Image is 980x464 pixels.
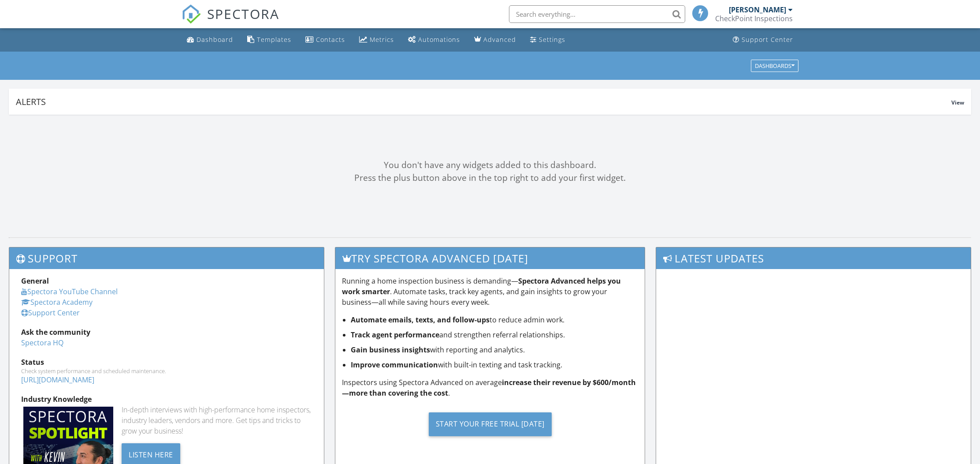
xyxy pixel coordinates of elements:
[951,99,964,106] span: View
[351,344,638,355] li: with reporting and analytics.
[21,394,312,404] div: Industry Knowledge
[21,327,312,337] div: Ask the community
[342,378,636,398] strong: increase their revenue by $600/month—more than covering the cost
[715,14,793,23] div: CheckPoint Inspections
[21,308,80,318] a: Support Center
[183,32,237,48] a: Dashboard
[21,367,312,374] div: Check system performance and scheduled maintenance.
[335,247,645,269] h3: Try spectora advanced [DATE]
[356,32,397,48] a: Metrics
[9,172,971,184] div: Press the plus button above in the top right to add your first widget.
[207,4,279,23] span: SPECTORA
[483,35,516,44] div: Advanced
[257,35,291,44] div: Templates
[351,360,438,370] strong: Improve communication
[197,35,233,44] div: Dashboard
[21,287,118,296] a: Spectora YouTube Channel
[539,35,565,44] div: Settings
[471,32,520,48] a: Advanced
[182,4,201,24] img: The Best Home Inspection Software - Spectora
[742,35,793,44] div: Support Center
[182,12,279,30] a: SPECTORA
[16,96,951,108] div: Alerts
[9,159,971,172] div: You don't have any widgets added to this dashboard.
[351,315,490,325] strong: Automate emails, texts, and follow-ups
[21,375,94,385] a: [URL][DOMAIN_NAME]
[21,297,93,307] a: Spectora Academy
[122,404,312,436] div: In-depth interviews with high-performance home inspectors, industry leaders, vendors and more. Ge...
[351,330,439,340] strong: Track agent performance
[351,329,638,340] li: and strengthen referral relationships.
[302,32,349,48] a: Contacts
[729,32,797,48] a: Support Center
[21,276,49,286] strong: General
[351,345,430,355] strong: Gain business insights
[351,359,638,370] li: with built-in texting and task tracking.
[342,405,638,443] a: Start Your Free Trial [DATE]
[509,5,685,23] input: Search everything...
[405,32,464,48] a: Automations (Basic)
[342,377,638,398] p: Inspectors using Spectora Advanced on average .
[429,412,552,436] div: Start Your Free Trial [DATE]
[244,32,295,48] a: Templates
[342,276,638,307] p: Running a home inspection business is demanding— . Automate tasks, track key agents, and gain ins...
[527,32,569,48] a: Settings
[729,5,786,14] div: [PERSON_NAME]
[21,338,63,348] a: Spectora HQ
[122,449,180,459] a: Listen Here
[656,247,971,269] h3: Latest Updates
[316,35,345,44] div: Contacts
[755,63,794,69] div: Dashboards
[9,247,324,269] h3: Support
[21,357,312,367] div: Status
[351,314,638,325] li: to reduce admin work.
[418,35,460,44] div: Automations
[370,35,394,44] div: Metrics
[751,60,798,72] button: Dashboards
[342,276,621,296] strong: Spectora Advanced helps you work smarter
